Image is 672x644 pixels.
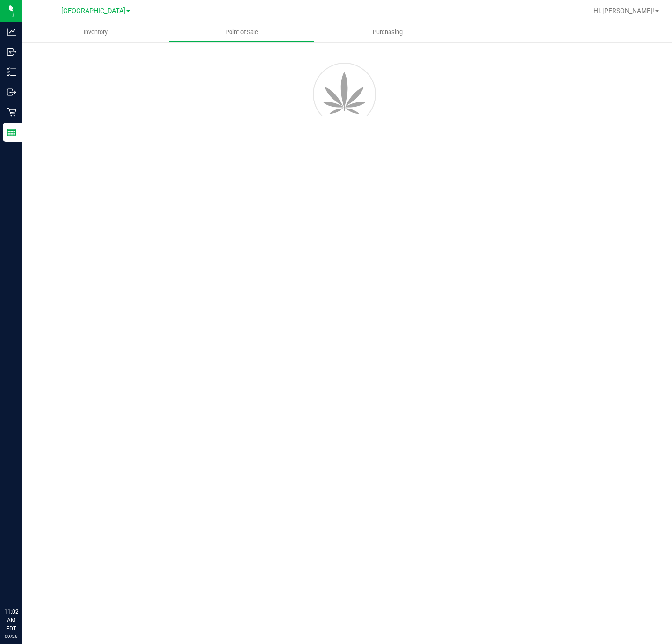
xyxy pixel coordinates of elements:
span: [GEOGRAPHIC_DATA] [61,7,125,15]
span: Purchasing [360,28,415,36]
a: Point of Sale [169,22,315,42]
span: Point of Sale [213,28,271,36]
inline-svg: Reports [7,128,16,137]
inline-svg: Outbound [7,87,16,97]
p: 11:02 AM EDT [4,608,18,633]
inline-svg: Retail [7,108,16,117]
span: Inventory [71,28,120,36]
a: Inventory [22,22,169,42]
inline-svg: Inventory [7,67,16,77]
span: Hi, [PERSON_NAME]! [593,7,654,14]
a: Purchasing [315,22,461,42]
p: 09/26 [4,633,18,640]
inline-svg: Inbound [7,47,16,57]
inline-svg: Analytics [7,27,16,36]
